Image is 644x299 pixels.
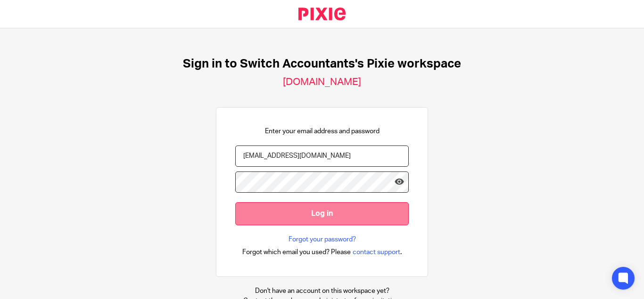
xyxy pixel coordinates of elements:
[243,286,401,296] p: Don't have an account on this workspace yet?
[183,57,461,71] h1: Sign in to Switch Accountants's Pixie workspace
[265,127,380,136] p: Enter your email address and password
[242,247,402,257] div: .
[283,76,361,88] h2: [DOMAIN_NAME]
[242,248,351,257] span: Forgot which email you used? Please
[289,235,356,244] a: Forgot your password?
[235,145,409,167] input: name@example.com
[353,248,400,257] span: contact support
[235,202,409,225] input: Log in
